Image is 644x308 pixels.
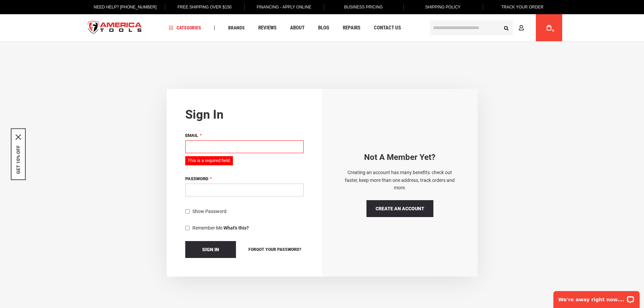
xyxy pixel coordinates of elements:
strong: What's this? [223,225,249,231]
a: About [287,23,308,32]
a: Repairs [340,23,363,32]
span: Email [185,133,198,138]
button: Sign In [185,241,236,258]
div: This is a required field. [185,156,233,165]
button: GET 10% OFF [16,145,21,174]
a: Categories [166,23,204,32]
img: America Tools [82,15,148,41]
span: Forgot Your Password? [248,247,301,252]
span: Show Password [192,209,226,214]
span: Sign In [202,247,219,252]
p: Creating an account has many benefits: check out faster, keep more than one address, track orders... [341,169,459,191]
a: 0 [543,14,555,41]
span: Categories [169,25,201,30]
span: Remember Me [192,225,222,231]
a: Reviews [255,23,280,32]
button: Close [16,134,21,140]
span: Create an Account [376,206,424,211]
a: Create an Account [366,200,433,217]
button: Search [500,21,513,34]
a: Contact Us [371,23,404,32]
a: Blog [315,23,332,32]
a: Forgot Your Password? [246,246,304,253]
span: Password [185,176,208,181]
svg: close icon [16,134,21,140]
span: Contact Us [374,25,401,30]
a: store logo [82,15,148,41]
iframe: LiveChat chat widget [549,287,644,308]
span: Reviews [258,25,277,30]
span: About [290,25,305,30]
span: Repairs [343,25,360,30]
span: Brands [228,25,245,30]
span: Shipping Policy [425,5,461,9]
a: Brands [225,23,248,32]
span: 0 [552,29,554,32]
strong: Sign in [185,108,223,122]
span: Blog [318,25,329,30]
strong: Not a Member yet? [364,152,435,162]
